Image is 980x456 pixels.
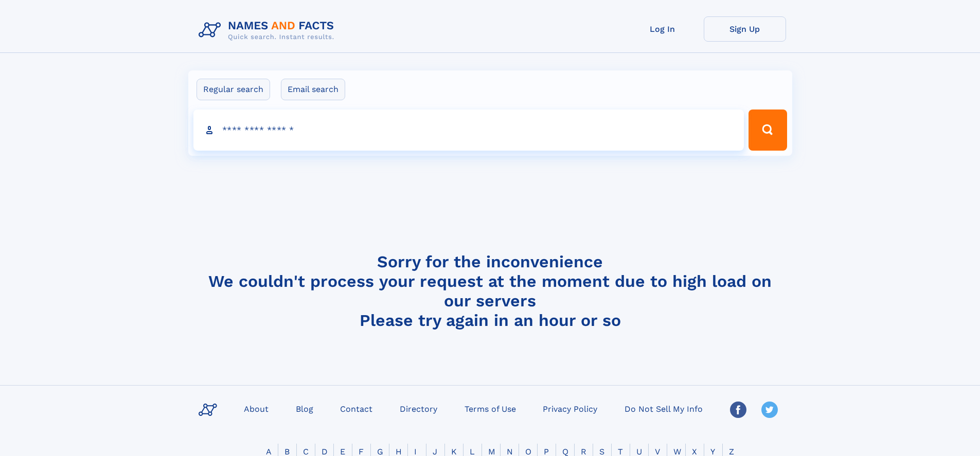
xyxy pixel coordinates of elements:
a: Contact [336,401,377,416]
img: Twitter [761,402,778,418]
img: Logo Names and Facts [194,16,343,44]
a: Sign Up [704,16,786,42]
button: Search Button [749,110,787,151]
input: search input [193,110,744,151]
a: Directory [396,401,441,416]
h4: Sorry for the inconvenience We couldn't process your request at the moment due to high load on ou... [194,252,786,330]
a: Blog [292,401,317,416]
a: Log In [621,16,704,42]
a: Terms of Use [460,401,520,416]
a: About [240,401,273,416]
label: Email search [281,79,345,100]
img: Facebook [730,402,746,418]
label: Regular search [197,79,270,100]
a: Privacy Policy [539,401,601,416]
a: Do Not Sell My Info [620,401,707,416]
